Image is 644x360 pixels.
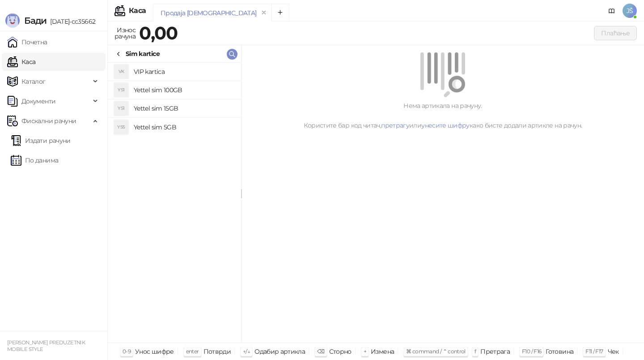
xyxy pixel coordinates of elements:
[421,121,470,129] a: унесите шифру
[114,120,128,134] div: YS5
[135,346,174,357] div: Унос шифре
[381,121,409,129] a: претрагу
[371,346,394,357] div: Измена
[21,112,76,130] span: Фискални рачуни
[623,4,637,18] span: JŠ
[243,348,250,355] span: ↑/↓
[126,49,160,59] div: Sim kartice
[21,92,55,110] span: Документи
[139,22,178,44] strong: 0,00
[7,339,85,352] small: [PERSON_NAME] PREDUZETNIK MOBILE STYLE
[252,101,633,130] div: Нема артикала на рачуну. Користите бар код читач, или како бисте додали артикле на рачун.
[364,348,366,355] span: +
[113,24,137,42] div: Износ рачуна
[47,17,95,26] span: [DATE]-cc35662
[329,346,352,357] div: Сторно
[129,7,146,14] div: Каса
[114,83,128,97] div: YS1
[123,348,131,355] span: 0-9
[317,348,324,355] span: ⌫
[21,73,46,90] span: Каталог
[11,132,71,150] a: Издати рачуни
[134,101,234,116] h4: Yettel sim 15GB
[134,83,234,97] h4: Yettel sim 100GB
[258,9,270,17] button: remove
[608,346,619,357] div: Чек
[203,346,231,357] div: Потврди
[114,64,128,79] div: VK
[254,346,305,357] div: Одабир артикла
[24,15,47,26] span: Бади
[475,348,476,355] span: f
[480,346,510,357] div: Претрага
[108,63,241,343] div: grid
[134,120,234,134] h4: Yettel sim 5GB
[114,101,128,116] div: YS1
[605,4,619,18] a: Документација
[5,13,20,28] img: Logo
[594,26,637,40] button: Плаћање
[522,348,541,355] span: F10 / F16
[271,4,289,21] button: Add tab
[7,53,35,71] a: Каса
[7,33,47,51] a: Почетна
[134,64,234,79] h4: VIP kartica
[406,348,466,355] span: ⌘ command / ⌃ control
[546,346,573,357] div: Готовина
[161,8,256,18] div: Продаја [DEMOGRAPHIC_DATA]
[186,348,199,355] span: enter
[585,348,603,355] span: F11 / F17
[11,151,58,169] a: По данима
